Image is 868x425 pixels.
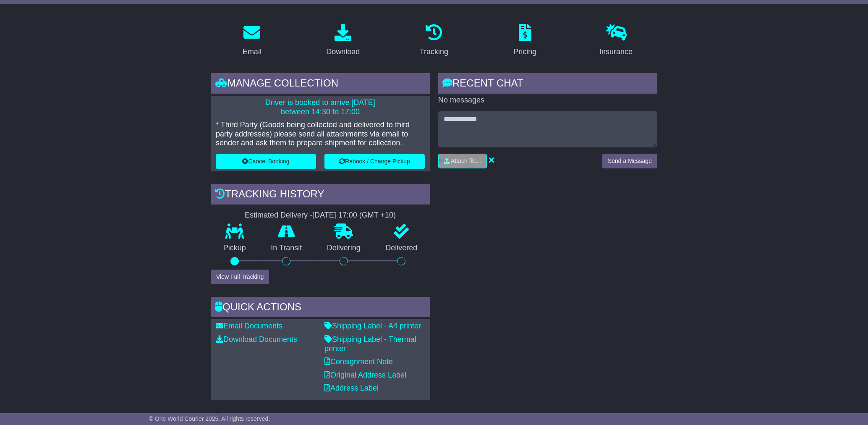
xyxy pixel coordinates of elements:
p: No messages [438,96,657,105]
button: Cancel Booking [216,154,316,169]
a: Tracking [414,21,454,60]
a: Download [321,21,365,60]
p: In Transit [259,244,315,253]
p: Delivered [373,244,430,253]
p: Delivering [314,244,373,253]
div: Download [326,46,360,58]
div: Tracking history [211,184,430,207]
div: Manage collection [211,73,430,96]
a: Consignment Note [324,357,393,366]
p: Driver is booked to arrive [DATE] between 14:30 to 17:00 [216,98,425,116]
a: Address Label [324,384,379,392]
a: Email [237,21,267,60]
a: Download Documents [216,335,297,344]
a: Original Address Label [324,371,406,379]
p: Pickup [211,244,259,253]
a: Shipping Label - A4 printer [324,322,421,330]
button: View Full Tracking [211,270,269,284]
a: Shipping Label - Thermal printer [324,335,416,353]
div: Email [243,46,261,58]
div: Insurance [599,46,633,58]
p: * Third Party (Goods being collected and delivered to third party addresses) please send all atta... [216,121,425,148]
div: RECENT CHAT [438,73,657,96]
div: Estimated Delivery - [211,211,430,220]
div: [DATE] 17:00 (GMT +10) [312,211,396,220]
a: Pricing [508,21,542,60]
button: Rebook / Change Pickup [324,154,425,169]
div: Quick Actions [211,297,430,320]
a: Insurance [594,21,638,60]
a: Email Documents [216,322,282,330]
div: Tracking [420,46,448,58]
button: Send a Message [602,154,657,168]
span: © One World Courier 2025. All rights reserved. [149,415,270,422]
div: Pricing [513,46,536,58]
